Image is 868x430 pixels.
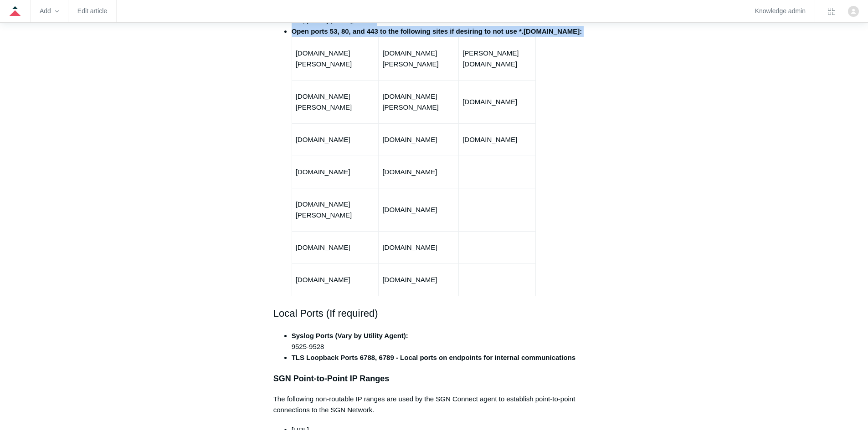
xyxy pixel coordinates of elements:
[292,354,575,361] strong: TLS Loopback Ports 6788, 6789 - Local ports on endpoints for internal communications
[296,91,375,113] p: [DOMAIN_NAME][PERSON_NAME]
[296,167,375,177] p: [DOMAIN_NAME]
[462,96,532,107] p: [DOMAIN_NAME]
[382,134,455,145] p: [DOMAIN_NAME]
[462,134,532,145] p: [DOMAIN_NAME]
[382,204,455,215] p: [DOMAIN_NAME]
[382,48,455,70] p: [DOMAIN_NAME][PERSON_NAME]
[296,242,375,253] p: [DOMAIN_NAME]
[382,274,455,285] p: [DOMAIN_NAME]
[273,372,595,385] h3: SGN Point-to-Point IP Ranges
[755,9,806,14] a: Knowledge admin
[77,9,107,14] a: Edit article
[848,6,859,17] zd-hc-trigger: Click your profile icon to open the profile menu
[292,27,582,35] strong: Open ports 53, 80, and 443 to the following sites if desiring to not use *.[DOMAIN_NAME]:
[296,274,375,285] p: [DOMAIN_NAME]
[382,91,455,113] p: [DOMAIN_NAME][PERSON_NAME]
[848,6,859,17] img: user avatar
[296,199,375,221] p: [DOMAIN_NAME][PERSON_NAME]
[382,167,455,177] p: [DOMAIN_NAME]
[462,48,532,70] p: [PERSON_NAME][DOMAIN_NAME]
[296,134,375,145] p: [DOMAIN_NAME]
[273,305,595,321] h2: Local Ports (If required)
[40,9,59,14] zd-hc-trigger: Add
[292,37,379,80] td: [DOMAIN_NAME][PERSON_NAME]
[292,332,408,339] strong: Syslog Ports (Vary by Utility Agent):
[273,394,595,415] p: The following non-routable IP ranges are used by the SGN Connect agent to establish point-to-poin...
[382,242,455,253] p: [DOMAIN_NAME]
[292,330,595,352] li: 9525-9528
